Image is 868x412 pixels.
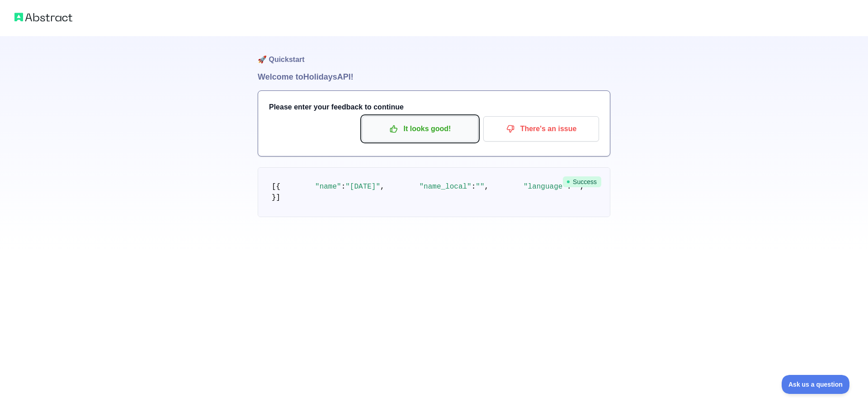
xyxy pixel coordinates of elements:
span: "name_local" [419,183,471,191]
span: "language" [524,183,567,191]
span: "" [476,183,484,191]
p: There's an issue [490,121,592,137]
span: , [380,183,385,191]
span: Success [563,176,601,187]
span: [ [272,183,276,191]
p: It looks good! [369,121,471,137]
span: "name" [315,183,341,191]
h1: Welcome to Holidays API! [258,71,610,83]
span: , [485,183,489,191]
span: : [472,183,476,191]
iframe: Toggle Customer Support [782,375,850,394]
button: There's an issue [483,116,599,142]
img: Abstract logo [14,11,72,24]
button: It looks good! [362,116,478,142]
span: "[DATE]" [345,183,380,191]
span: : [341,183,346,191]
h3: Please enter your feedback to continue [269,102,599,113]
h1: 🚀 Quickstart [258,36,610,71]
